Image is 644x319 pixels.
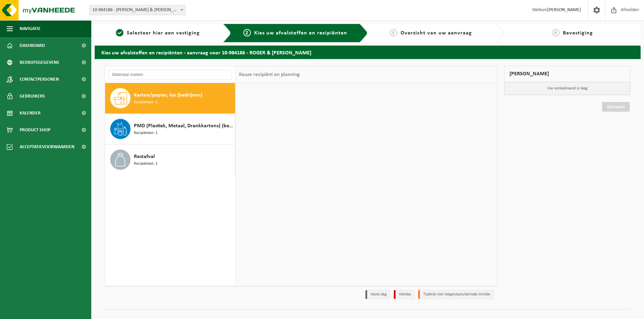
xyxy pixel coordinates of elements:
[20,20,41,37] span: Navigatie
[390,29,397,36] span: 3
[20,37,45,54] span: Dashboard
[365,290,390,299] li: Vaste dag
[20,105,41,122] span: Kalender
[105,83,235,114] button: Karton/papier, los (bedrijven) Recipiënten: 1
[98,29,218,37] a: 1Selecteer hier een vestiging
[109,70,232,80] input: Materiaal zoeken
[90,5,185,15] span: 10-984186 - ROGER & ROGER - MOUSCRON
[504,66,630,82] div: [PERSON_NAME]
[602,102,630,112] a: Doorgaan
[254,30,347,36] span: Kies uw afvalstoffen en recipiënten
[552,29,559,36] span: 4
[547,7,581,12] strong: [PERSON_NAME]
[116,29,123,36] span: 1
[394,290,415,299] li: Holiday
[105,114,235,144] button: PMD (Plastiek, Metaal, Drankkartons) (bedrijven) Recipiënten: 1
[236,66,303,83] div: Keuze recipiënt en planning
[127,30,200,36] span: Selecteer hier een vestiging
[134,91,202,99] span: Karton/papier, los (bedrijven)
[134,130,158,136] span: Recipiënten: 1
[134,99,158,106] span: Recipiënten: 1
[563,30,593,36] span: Bevestiging
[504,82,630,95] p: Uw winkelmand is leeg
[134,161,158,167] span: Recipiënten: 1
[20,71,59,88] span: Contactpersonen
[20,88,45,105] span: Gebruikers
[134,122,233,130] span: PMD (Plastiek, Metaal, Drankkartons) (bedrijven)
[134,153,155,161] span: Restafval
[95,46,641,59] h2: Kies uw afvalstoffen en recipiënten - aanvraag voor 10-984186 - ROGER & [PERSON_NAME]
[89,5,186,15] span: 10-984186 - ROGER & ROGER - MOUSCRON
[20,54,59,71] span: Bedrijfsgegevens
[243,29,251,36] span: 2
[418,290,494,299] li: Tijdelijk niet toegestaan/période limitée
[105,144,235,175] button: Restafval Recipiënten: 1
[401,30,472,36] span: Overzicht van uw aanvraag
[20,138,74,155] span: Acceptatievoorwaarden
[20,122,50,138] span: Product Shop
